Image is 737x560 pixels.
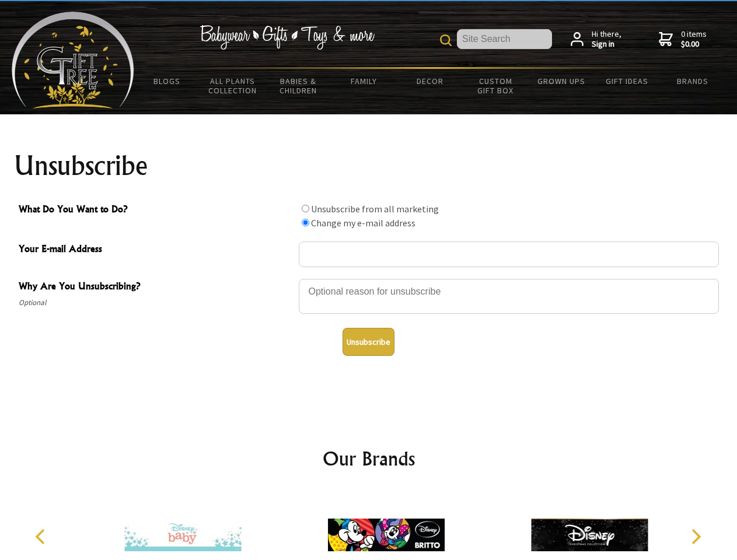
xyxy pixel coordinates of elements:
[440,34,452,46] img: product search
[302,205,309,212] input: What Do You Want to Do?
[592,39,621,50] strong: Sign in
[397,69,463,93] a: Decor
[12,12,134,108] img: Babyware - Gifts - Toys and more...
[19,279,293,296] span: Why Are You Unsubscribing?
[23,444,714,473] h2: Our Brands
[592,29,621,50] span: Hi there,
[29,524,55,549] button: Previous
[302,219,309,226] input: What Do You Want to Do?
[299,279,719,314] textarea: Why Are You Unsubscribing?
[571,29,621,50] a: Hi there,Sign in
[528,69,594,93] a: Grown Ups
[660,69,726,93] a: Brands
[683,524,708,549] button: Next
[19,202,293,219] span: What Do You Want to Do?
[19,296,293,310] span: Optional
[200,69,266,103] a: All Plants Collection
[266,69,331,103] a: Babies & Children
[659,29,707,50] a: 0 items$0.00
[594,69,660,93] a: Gift Ideas
[311,203,439,215] label: Unsubscribe from all marketing
[681,39,707,50] strong: $0.00
[457,29,552,49] input: Site Search
[134,69,200,93] a: BLOGS
[331,69,397,93] a: Family
[19,242,293,258] span: Your E-mail Address
[343,328,394,356] button: Unsubscribe
[311,217,415,229] label: Change my e-mail address
[463,69,529,103] a: Custom Gift Box
[681,29,707,50] span: 0 items
[299,242,719,267] input: Your E-mail Address
[200,25,375,50] img: Babywear - Gifts - Toys & more
[14,152,724,180] h1: Unsubscribe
